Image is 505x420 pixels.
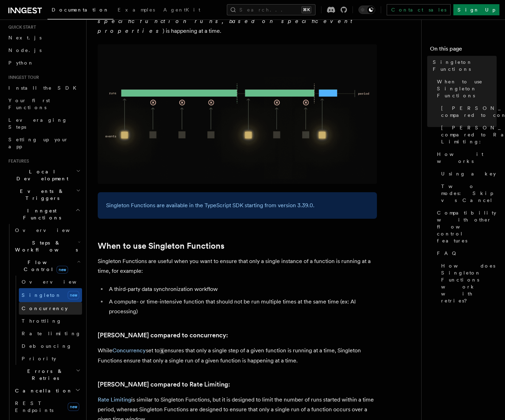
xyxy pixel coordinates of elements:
button: Toggle dark mode [358,6,375,14]
a: Setting up your app [6,133,82,153]
span: Overview [22,279,94,285]
a: [PERSON_NAME] compared to concurrency: [438,102,497,121]
a: Node.js [6,44,82,57]
a: Python [6,57,82,69]
a: Install the SDK [6,82,82,94]
span: Cancellation [12,387,73,394]
a: How does Singleton Functions work with retries? [438,260,497,307]
span: Rate limiting [22,331,81,336]
span: Priority [22,356,56,361]
a: Sign Up [453,4,499,15]
button: Steps & Workflows [12,237,82,256]
button: Cancellation [12,384,82,397]
a: [PERSON_NAME] compared to concurrency: [98,330,228,340]
div: Flow Controlnew [12,276,82,365]
a: Singleton Functions [430,56,497,75]
span: Leveraging Steps [8,117,67,130]
span: REST Endpoints [15,400,53,413]
span: AgentKit [163,7,200,13]
p: While set to ensures that only a single step of a given function is running at a time, Singleton ... [98,346,377,366]
a: Concurrency [19,302,82,315]
span: Events & Triggers [6,188,76,202]
kbd: ⌘K [302,6,311,13]
button: Local Development [6,165,82,185]
span: Node.js [8,47,42,53]
span: Quick start [6,24,36,30]
em: or a set of specific function runs, based on specific event properties [98,8,364,34]
span: Using a key [441,170,496,177]
a: Throttling [19,315,82,327]
code: 1 [159,348,164,354]
span: Throttling [22,318,62,324]
a: Concurrency [112,347,146,354]
span: Inngest Functions [6,207,75,221]
a: Overview [19,276,82,288]
a: Using a key [438,167,497,180]
span: Python [8,60,34,66]
img: Singleton Functions only process one run at a time. [98,44,377,184]
a: Overview [12,224,82,237]
span: new [57,266,68,273]
button: Flow Controlnew [12,256,82,276]
span: Setting up your app [8,137,68,149]
a: [PERSON_NAME] compared to Rate Limiting: [438,121,497,148]
a: Priority [19,352,82,365]
span: Singleton [22,292,61,298]
button: Search...⌘K [227,4,315,15]
span: new [68,291,79,299]
span: Local Development [6,168,76,182]
span: Concurrency [22,306,68,311]
a: [PERSON_NAME] compared to Rate Limiting: [98,380,230,389]
span: Your first Functions [8,98,50,110]
span: Errors & Retries [12,368,76,382]
span: Features [6,158,29,164]
span: Debouncing [22,343,72,349]
a: Rate Limiting [98,396,131,403]
span: Flow Control [12,259,77,273]
h4: On this page [430,45,497,56]
a: When to use Singleton Functions [98,241,224,251]
span: Overview [15,227,87,233]
a: Debouncing [19,340,82,352]
span: Install the SDK [8,85,81,91]
span: FAQ [437,250,460,257]
span: Examples [118,7,155,13]
span: Compatibility with other flow control features [437,209,497,244]
span: Steps & Workflows [12,239,78,253]
a: REST Endpointsnew [12,397,82,417]
span: new [68,403,79,411]
button: Inngest Functions [6,204,82,224]
span: When to use Singleton Functions [437,78,497,99]
a: FAQ [434,247,497,260]
a: Next.js [6,31,82,44]
a: Examples [113,2,159,19]
span: How it works [437,151,497,165]
a: Contact sales [387,4,451,15]
a: Singletonnew [19,288,82,302]
a: Leveraging Steps [6,114,82,133]
p: Singleton Functions enable you to ensure that only a single run of your function ( ) is happening... [98,7,377,36]
span: Next.js [8,35,42,40]
a: AgentKit [159,2,205,19]
li: A compute- or time-intensive function that should not be run multiple times at the same time (ex:... [107,297,377,316]
a: When to use Singleton Functions [434,75,497,102]
span: Two modes: Skip vs Cancel [441,183,497,204]
span: Singleton Functions [433,59,497,73]
a: Your first Functions [6,94,82,114]
a: Documentation [47,2,113,20]
a: How it works [434,148,497,167]
span: Inngest tour [6,75,39,80]
p: Singleton Functions are useful when you want to ensure that only a single instance of a function ... [98,256,377,276]
button: Events & Triggers [6,185,82,204]
a: Rate limiting [19,327,82,340]
span: How does Singleton Functions work with retries? [441,262,497,304]
a: Two modes: Skip vs Cancel [438,180,497,207]
span: Documentation [52,7,109,13]
button: Errors & Retries [12,365,82,384]
p: Singleton Functions are available in the TypeScript SDK starting from version 3.39.0. [106,201,369,210]
a: Compatibility with other flow control features [434,207,497,247]
li: A third-party data synchronization workflow [107,284,377,294]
